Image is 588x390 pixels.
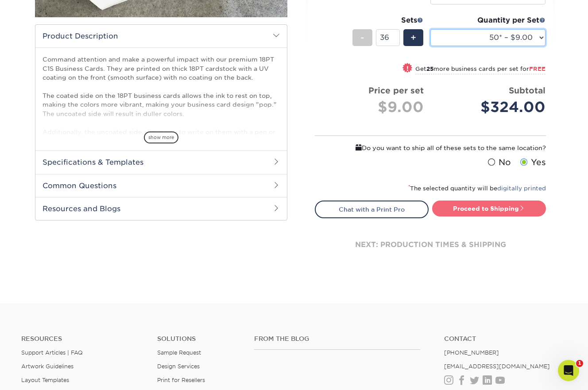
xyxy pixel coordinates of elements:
a: Support Articles | FAQ [21,349,83,356]
a: [EMAIL_ADDRESS][DOMAIN_NAME] [444,363,550,370]
a: Chat with a Print Pro [315,201,429,218]
span: show more [144,131,178,143]
div: $324.00 [437,97,545,118]
div: next: production times & shipping [315,218,546,271]
h2: Product Description [35,25,287,47]
div: Sets [352,15,423,26]
a: Contact [444,335,567,343]
small: Get more business cards per set for [415,66,545,74]
strong: Price per set [368,85,424,95]
label: Yes [518,156,546,169]
span: - [360,31,364,44]
iframe: Intercom live chat [558,360,579,381]
a: digitally printed [497,185,546,192]
h4: Resources [21,335,144,343]
h4: From the Blog [254,335,420,343]
h2: Resources and Blogs [35,197,287,220]
div: $9.00 [322,97,424,118]
a: Design Services [157,363,200,370]
label: No [486,156,511,169]
h2: Specifications & Templates [35,151,287,174]
a: Proceed to Shipping [432,201,546,216]
strong: 25 [426,66,433,72]
strong: Subtotal [509,85,545,95]
span: FREE [529,66,545,72]
small: The selected quantity will be [408,185,546,192]
span: + [410,31,416,44]
span: ! [406,64,409,73]
a: Sample Request [157,349,201,356]
a: Print for Resellers [157,377,205,383]
div: Do you want to ship all of these sets to the same location? [315,143,546,153]
a: [PHONE_NUMBER] [444,349,499,356]
p: Command attention and make a powerful impact with our premium 18PT C1S Business Cards. They are p... [43,55,280,181]
h4: Solutions [157,335,241,343]
h2: Common Questions [35,174,287,197]
span: 1 [576,360,583,367]
div: Quantity per Set [430,15,545,26]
